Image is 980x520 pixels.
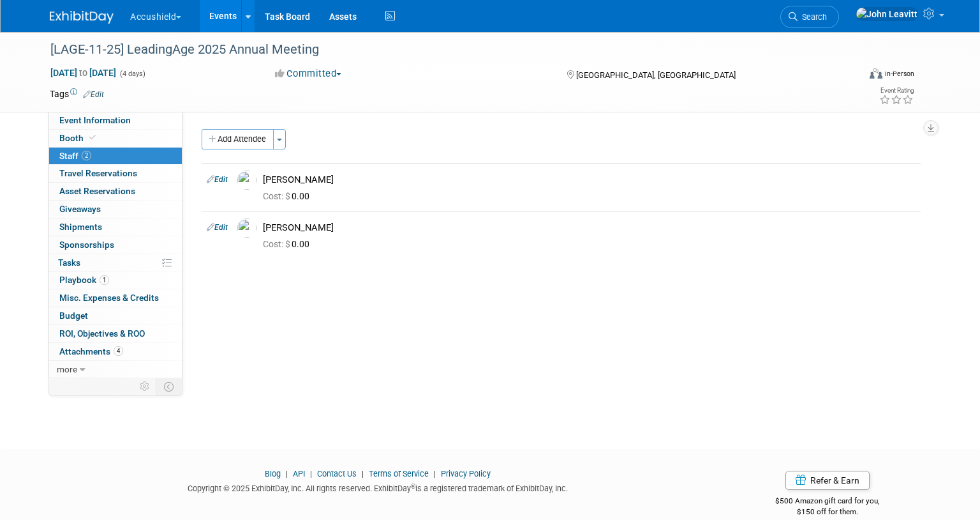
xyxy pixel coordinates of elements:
span: Event Information [59,115,131,125]
div: [PERSON_NAME] [263,222,916,234]
span: ROI, Objectives & ROO [59,328,145,339]
div: Event Rating [879,88,914,94]
a: Asset Reservations [49,183,182,200]
a: Attachments4 [49,343,182,360]
span: Playbook [59,275,109,285]
a: Search [780,6,839,28]
span: to [77,68,89,78]
td: Personalize Event Tab Strip [134,378,156,395]
span: Asset Reservations [59,186,135,196]
span: | [307,469,315,478]
a: Giveaways [49,201,182,218]
a: API [293,469,305,478]
span: Search [798,12,827,22]
a: Budget [49,307,182,325]
a: Tasks [49,254,182,271]
a: Misc. Expenses & Credits [49,289,182,307]
a: Travel Reservations [49,165,182,182]
div: [LAGE-11-25] LeadingAge 2025 Annual Meeting [46,38,841,61]
a: Staff2 [49,148,182,165]
a: ROI, Objectives & ROO [49,325,182,342]
span: Budget [59,310,88,321]
span: Travel Reservations [59,168,137,178]
a: Event Information [49,112,182,129]
a: Shipments [49,218,182,236]
td: Toggle Event Tabs [156,378,182,395]
span: Attachments [59,346,123,356]
span: Giveaways [59,204,101,214]
img: Format-Inperson.png [870,68,882,79]
a: Contact Us [317,469,357,478]
span: | [431,469,439,478]
img: ExhibitDay [50,11,114,24]
img: John Leavitt [856,7,918,21]
span: more [57,364,77,374]
span: 2 [82,151,91,160]
span: Tasks [58,257,80,268]
a: Sponsorships [49,236,182,254]
a: Playbook1 [49,271,182,289]
span: Misc. Expenses & Credits [59,293,159,303]
span: 0.00 [263,191,315,201]
button: Add Attendee [202,129,274,149]
td: Tags [50,88,104,100]
span: 0.00 [263,239,315,249]
span: 4 [114,346,123,356]
div: $500 Amazon gift card for you, [725,487,931,517]
span: | [359,469,367,478]
a: Privacy Policy [441,469,491,478]
a: Edit [207,175,228,184]
i: Booth reservation complete [89,134,96,141]
a: Refer & Earn [785,471,870,490]
div: Copyright © 2025 ExhibitDay, Inc. All rights reserved. ExhibitDay is a registered trademark of Ex... [50,480,706,494]
div: In-Person [884,69,914,79]
div: [PERSON_NAME] [263,174,916,186]
span: 1 [100,275,109,285]
span: Staff [59,151,91,161]
a: Blog [265,469,281,478]
span: Cost: $ [263,191,292,201]
div: $150 off for them. [725,507,931,517]
span: Cost: $ [263,239,292,249]
span: Shipments [59,222,102,232]
a: Edit [83,90,104,99]
a: Edit [207,223,228,232]
span: [GEOGRAPHIC_DATA], [GEOGRAPHIC_DATA] [576,70,736,80]
span: Booth [59,133,98,143]
span: [DATE] [DATE] [50,67,117,79]
sup: ® [411,483,415,490]
span: (4 days) [119,70,145,78]
button: Committed [271,67,346,80]
span: | [283,469,291,478]
a: more [49,361,182,378]
div: Event Format [786,66,914,86]
a: Booth [49,130,182,147]
span: Sponsorships [59,240,114,250]
a: Terms of Service [369,469,429,478]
